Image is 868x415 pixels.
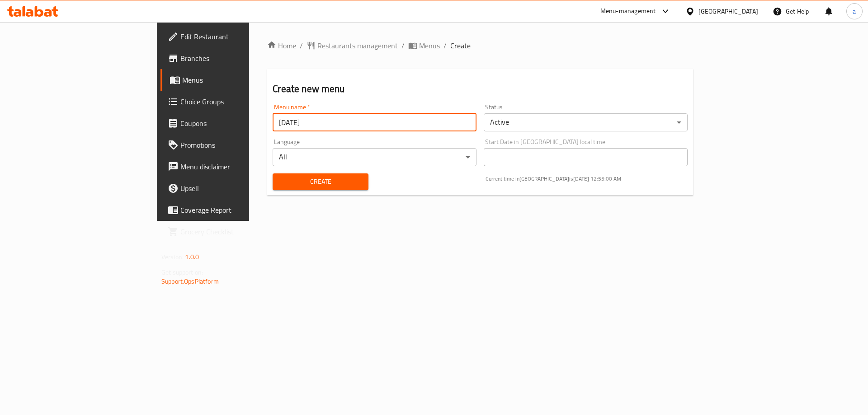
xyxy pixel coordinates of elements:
span: Coupons [180,118,295,129]
span: Choice Groups [180,96,295,107]
span: 1.0.0 [185,251,199,263]
a: Edit Restaurant [160,26,302,47]
li: / [443,40,447,51]
a: Coupons [160,112,302,134]
span: Branches [180,53,295,64]
a: Upsell [160,177,302,199]
span: Grocery Checklist [180,226,295,237]
div: Menu-management [600,6,656,17]
a: Support.OpsPlatform [161,275,219,287]
span: a [853,6,856,16]
span: Upsell [180,183,295,194]
span: Coverage Report [180,205,295,215]
div: All [273,148,476,166]
span: Restaurants management [317,40,398,51]
a: Branches [160,47,302,69]
span: Create [450,40,471,51]
button: Create [273,173,368,190]
span: Get support on: [161,266,203,278]
span: Edit Restaurant [180,31,295,42]
div: Active [484,113,688,131]
span: Create [280,176,361,187]
span: Menu disclaimer [180,161,295,172]
a: Menus [160,69,302,91]
nav: breadcrumb [267,40,693,51]
a: Menus [408,40,440,51]
a: Promotions [160,134,302,156]
a: Choice Groups [160,91,302,112]
a: Grocery Checklist [160,221,302,242]
span: Menus [419,40,440,51]
li: / [401,40,405,51]
span: Promotions [180,140,295,150]
h2: Create new menu [273,82,688,96]
p: Current time in [GEOGRAPHIC_DATA] is [DATE] 12:55:00 AM [486,175,688,183]
a: Coverage Report [160,199,302,221]
a: Restaurants management [307,40,398,51]
a: Menu disclaimer [160,156,302,177]
span: Version: [161,251,184,263]
span: Menus [182,75,295,85]
div: [GEOGRAPHIC_DATA] [698,6,758,16]
input: Please enter Menu name [273,113,476,131]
